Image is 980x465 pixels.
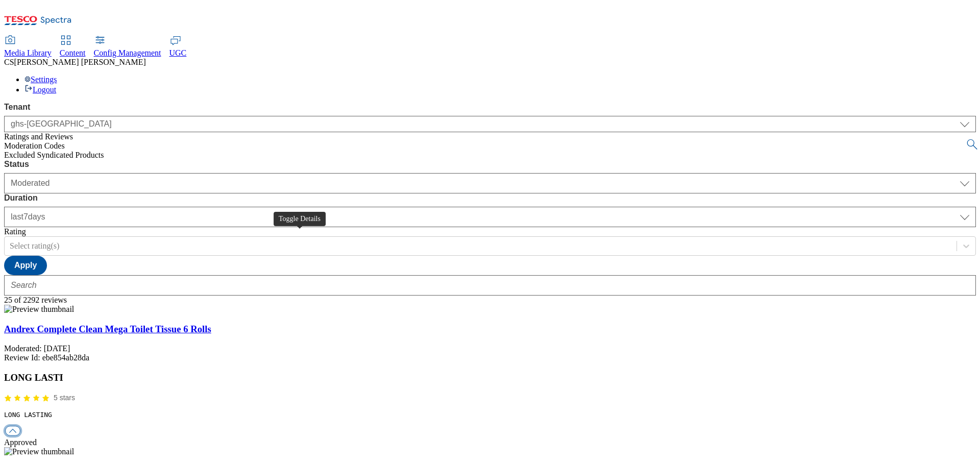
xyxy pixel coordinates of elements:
[4,275,976,296] input: Search
[94,36,161,58] a: Config Management
[94,48,161,57] span: Config Management
[24,75,57,84] a: Settings
[4,103,976,112] label: Tenant
[4,411,976,419] pre: LONG LASTING
[60,36,86,58] a: Content
[4,36,52,58] a: Media Library
[4,256,47,275] button: Apply
[4,160,976,169] label: Status
[4,447,74,456] img: Preview thumbnail
[24,85,56,94] a: Logout
[14,58,146,66] span: [PERSON_NAME] [PERSON_NAME]
[4,58,14,66] span: CS
[4,305,74,314] img: Preview thumbnail
[4,227,26,236] label: Rating
[4,372,976,383] h3: LONG LASTI
[4,193,976,203] label: Duration
[4,296,976,305] div: 25 of 2292 reviews
[169,48,187,57] span: UGC
[4,353,976,362] div: Review Id: ebe854ab28da
[4,393,75,402] div: 5/5 stars
[60,48,86,57] span: Content
[4,324,211,334] a: Andrex Complete Clean Mega Toilet Tissue 6 Rolls
[54,393,75,402] span: 5 stars
[4,151,104,159] span: Excluded Syndicated Products
[4,48,52,57] span: Media Library
[4,438,976,447] div: Approved
[4,132,73,141] span: Ratings and Reviews
[169,36,187,58] a: UGC
[4,141,65,150] span: Moderation Codes
[4,344,976,353] div: Moderated: [DATE]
